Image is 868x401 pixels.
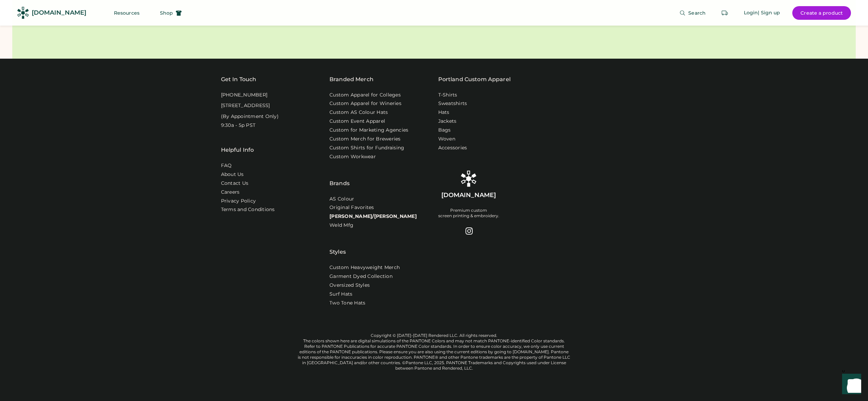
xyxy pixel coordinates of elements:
[221,206,275,213] div: Terms and Conditions
[329,273,393,280] a: Garment Dyed Collection
[329,145,404,151] a: Custom Shirts for Fundraising
[329,231,346,256] div: Styles
[438,92,457,99] a: T-Shirts
[221,162,232,169] a: FAQ
[329,92,401,99] a: Custom Apparel for Colleges
[329,109,388,116] a: Custom AS Colour Hats
[17,7,29,19] img: Rendered Logo - Screens
[221,180,249,187] a: Contact Us
[221,146,254,154] div: Helpful Info
[221,189,240,196] a: Careers
[329,291,352,298] a: Surf Hats
[792,6,851,20] button: Create a product
[32,9,86,17] div: [DOMAIN_NAME]
[671,6,714,20] button: Search
[160,11,173,15] span: Shop
[221,102,270,109] div: [STREET_ADDRESS]
[688,11,706,15] span: Search
[438,100,467,107] a: Sweatshirts
[329,127,408,134] a: Custom for Marketing Agencies
[718,6,732,20] button: Retrieve an order
[221,75,256,84] div: Get In Touch
[758,10,780,16] div: | Sign up
[329,75,373,84] div: Branded Merch
[221,171,244,178] a: About Us
[329,213,417,220] a: [PERSON_NAME]/[PERSON_NAME]
[744,10,758,16] div: Login
[221,113,279,120] div: (By Appointment Only)
[438,136,455,143] a: Woven
[329,204,374,211] a: Original Favorites
[221,92,268,99] div: [PHONE_NUMBER]
[438,208,499,219] div: Premium custom screen printing & embroidery.
[329,300,365,307] a: Two Tone Hats
[329,153,376,160] a: Custom Workwear
[438,127,451,134] a: Bags
[438,145,467,151] a: Accessories
[836,370,865,400] iframe: Front Chat
[460,170,477,187] img: Rendered Logo - Screens
[329,118,385,125] a: Custom Event Apparel
[438,118,457,125] a: Jackets
[221,122,256,129] div: 9:30a - 5p PST
[329,196,354,203] a: AS Colour
[441,191,496,199] div: [DOMAIN_NAME]
[329,136,401,143] a: Custom Merch for Breweries
[221,198,256,205] a: Privacy Policy
[329,264,400,271] a: Custom Heavyweight Merch
[152,6,190,20] button: Shop
[106,6,148,20] button: Resources
[329,282,370,289] a: Oversized Styles
[329,100,401,107] a: Custom Apparel for Wineries
[329,222,353,229] a: Weld Mfg
[329,162,350,188] div: Brands
[438,75,511,84] a: Portland Custom Apparel
[298,333,571,371] div: Copyright © [DATE]-[DATE] Rendered LLC. All rights reserved. The colors shown here are digital si...
[438,109,450,116] a: Hats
